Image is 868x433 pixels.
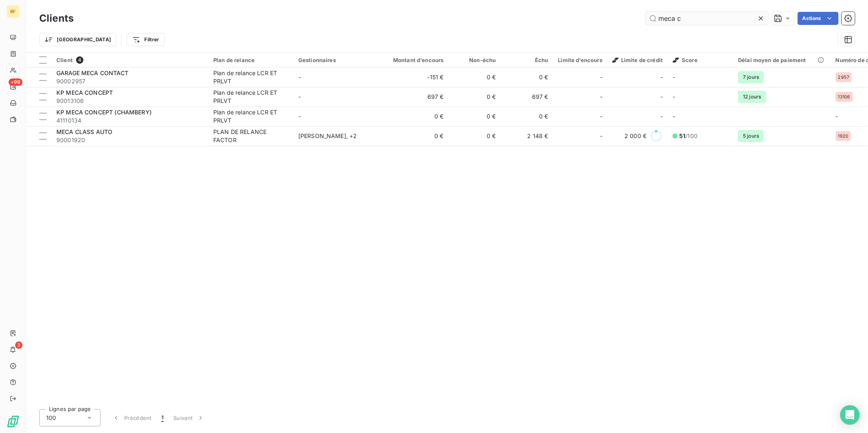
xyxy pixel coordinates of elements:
button: Filtrer [127,33,164,46]
span: - [600,132,602,140]
input: Rechercher [646,12,768,25]
span: - [600,73,602,81]
span: Limite de crédit [612,57,663,63]
span: Score [673,57,698,63]
span: 2957 [838,75,850,80]
button: Suivant [168,409,210,426]
span: - [600,112,602,121]
span: - [660,112,663,121]
button: Actions [798,12,839,25]
span: 100 [46,414,56,422]
div: Gestionnaires [298,57,374,63]
span: - [298,113,301,120]
td: 0 € [449,126,501,146]
span: 2 000 € [624,132,647,140]
td: 0 € [449,87,501,107]
div: Non-échu [454,57,496,63]
td: 697 € [378,87,449,107]
td: 0 € [449,107,501,126]
span: - [600,93,602,101]
span: KP MECA CONCEPT (CHAMBERY) [56,109,152,116]
div: Plan de relance LCR ET PRLVT [213,108,289,125]
span: 51 [679,132,685,139]
span: 7 jours [738,71,764,83]
span: 90013106 [56,97,204,105]
span: - [298,74,301,80]
span: 1 [161,414,163,422]
td: 0 € [501,107,553,126]
div: Plan de relance LCR ET PRLVT [213,89,289,105]
div: BF [7,5,20,18]
span: GARAGE MECA CONTACT [56,69,128,76]
div: [PERSON_NAME] , + 2 [298,132,374,140]
button: 1 [157,409,168,426]
span: 3 [15,341,22,349]
div: Montant d'encours [383,57,444,63]
span: +99 [9,78,22,86]
span: - [660,93,663,101]
div: PLAN DE RELANCE FACTOR [213,128,289,144]
span: - [673,93,675,100]
span: - [298,93,301,100]
span: /100 [679,132,698,140]
span: - [660,73,663,81]
div: Limite d’encours [558,57,602,63]
td: 0 € [378,107,449,126]
div: Délai moyen de paiement [738,57,825,63]
div: Open Intercom Messenger [840,405,860,425]
td: 697 € [501,87,553,107]
span: - [673,113,675,120]
span: 5 jours [738,130,764,142]
span: MECA CLASS AUTO [56,128,112,135]
span: 90001920 [56,136,204,144]
span: Client [56,57,73,63]
span: - [673,74,675,80]
div: Échu [506,57,548,63]
span: 4 [76,56,83,64]
span: 12 jours [738,91,766,103]
td: 0 € [378,126,449,146]
td: 0 € [501,67,553,87]
div: Plan de relance LCR ET PRLVT [213,69,289,85]
td: 0 € [449,67,501,87]
div: Plan de relance [213,57,289,63]
span: 13106 [838,94,850,99]
span: 41110134 [56,116,204,125]
button: [GEOGRAPHIC_DATA] [39,33,116,46]
span: - [836,113,838,120]
span: 1920 [838,134,849,138]
td: -151 € [378,67,449,87]
span: KP MECA CONCEPT [56,89,113,96]
img: Logo LeanPay [7,415,20,428]
button: Précédent [107,409,157,426]
h3: Clients [39,11,74,26]
td: 2 148 € [501,126,553,146]
span: 90002957 [56,77,204,85]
